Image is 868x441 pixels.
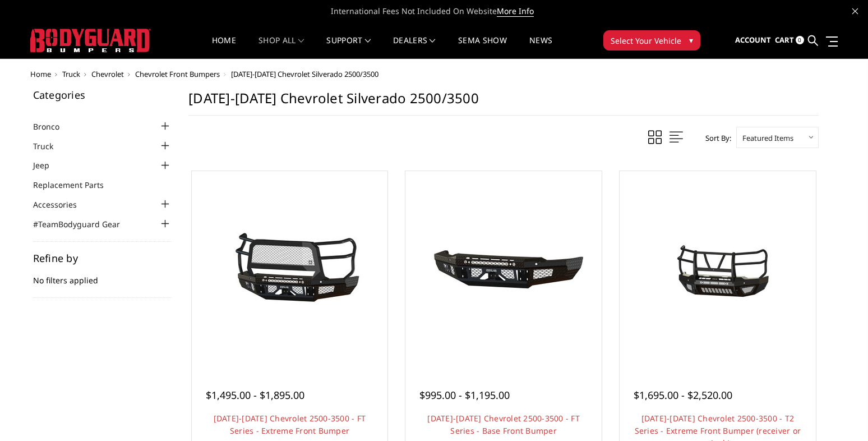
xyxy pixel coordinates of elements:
[195,174,385,365] a: 2024-2026 Chevrolet 2500-3500 - FT Series - Extreme Front Bumper 2024-2026 Chevrolet 2500-3500 - ...
[458,36,507,58] a: SEMA Show
[775,25,804,56] a: Cart 0
[33,159,63,171] a: Jeep
[91,69,124,79] a: Chevrolet
[326,36,371,58] a: Support
[258,36,304,58] a: shop all
[206,388,304,402] span: $1,495.00 - $1,895.00
[30,29,151,52] img: BODYGUARD BUMPERS
[62,69,80,79] a: Truck
[188,90,819,116] h1: [DATE]-[DATE] Chevrolet Silverado 2500/3500
[775,35,794,45] span: Cart
[135,69,220,79] a: Chevrolet Front Bumpers
[812,387,868,441] iframe: Chat Widget
[408,174,599,365] a: 2024-2025 Chevrolet 2500-3500 - FT Series - Base Front Bumper 2024-2025 Chevrolet 2500-3500 - FT ...
[796,36,804,44] span: 0
[689,34,693,46] span: ▾
[735,35,771,45] span: Account
[611,35,681,47] span: Select Your Vehicle
[33,253,172,298] div: No filters applied
[427,413,580,436] a: [DATE]-[DATE] Chevrolet 2500-3500 - FT Series - Base Front Bumper
[33,199,91,210] a: Accessories
[33,140,67,152] a: Truck
[634,388,732,402] span: $1,695.00 - $2,520.00
[393,36,436,58] a: Dealers
[231,69,378,79] span: [DATE]-[DATE] Chevrolet Silverado 2500/3500
[419,388,510,402] span: $995.00 - $1,195.00
[497,6,534,17] a: More Info
[33,179,118,191] a: Replacement Parts
[33,218,134,230] a: #TeamBodyguard Gear
[33,121,73,132] a: Bronco
[30,69,51,79] a: Home
[33,253,172,263] h5: Refine by
[214,413,366,436] a: [DATE]-[DATE] Chevrolet 2500-3500 - FT Series - Extreme Front Bumper
[212,36,236,58] a: Home
[735,25,771,56] a: Account
[529,36,552,58] a: News
[699,130,731,146] label: Sort By:
[622,174,813,365] a: 2024-2026 Chevrolet 2500-3500 - T2 Series - Extreme Front Bumper (receiver or winch) 2024-2026 Ch...
[603,30,700,50] button: Select Your Vehicle
[33,90,172,100] h5: Categories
